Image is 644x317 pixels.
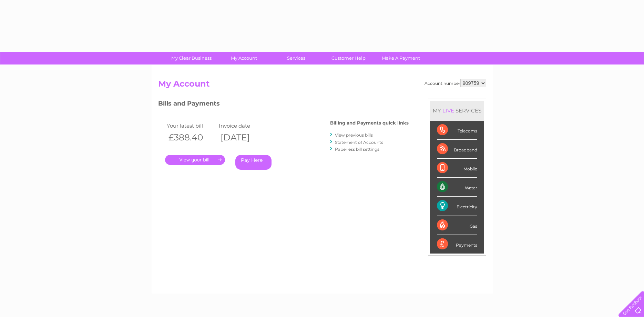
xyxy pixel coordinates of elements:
a: Customer Help [320,52,377,65]
div: Gas [437,216,477,235]
a: Pay Here [235,155,272,170]
h4: Billing and Payments quick links [330,120,409,126]
div: Broadband [437,140,477,159]
a: Services [268,52,325,65]
a: My Clear Business [163,52,220,65]
a: Statement of Accounts [335,140,383,145]
a: My Account [215,52,272,65]
div: LIVE [441,107,456,114]
a: . [165,155,225,165]
div: Electricity [437,197,477,216]
div: Water [437,178,477,197]
div: Mobile [437,159,477,178]
h3: Bills and Payments [158,99,409,111]
div: Telecoms [437,121,477,140]
div: Account number [425,79,486,87]
div: MY SERVICES [430,101,484,120]
h2: My Account [158,79,486,92]
a: Make A Payment [372,52,429,65]
td: Your latest bill [165,121,217,130]
th: £388.40 [165,130,217,145]
a: View previous bills [335,132,373,138]
a: Paperless bill settings [335,147,379,152]
div: Payments [437,235,477,254]
td: Invoice date [217,121,269,130]
th: [DATE] [217,130,269,145]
